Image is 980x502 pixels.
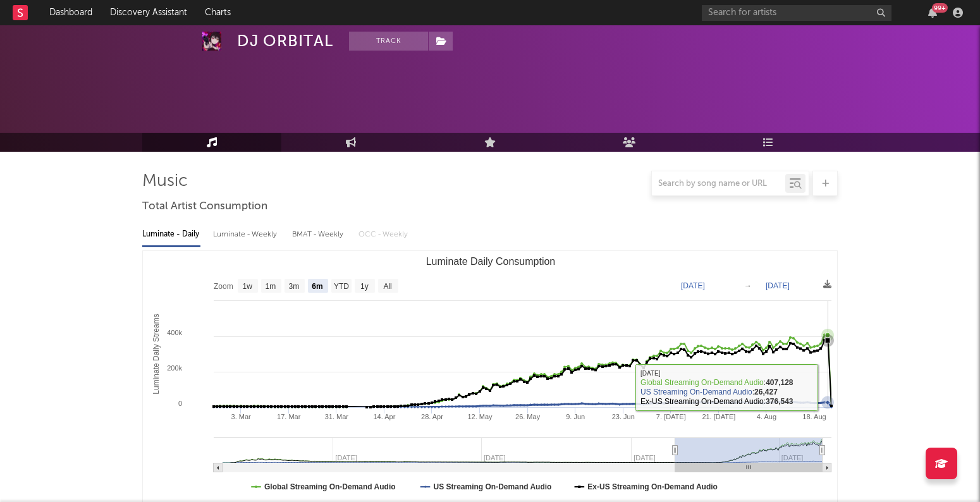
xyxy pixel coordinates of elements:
div: 99 + [932,3,948,13]
text: 200k [167,364,182,372]
text: → [744,281,752,290]
span: Total Artist Consumption [142,199,267,214]
text: 28. Apr [421,413,443,420]
input: Search for artists [702,5,891,21]
text: 18. Aug [802,413,826,420]
button: 99+ [928,8,937,18]
div: DJ ORBITAL [237,32,333,51]
div: BMAT - Weekly [292,224,346,245]
text: [DATE] [681,281,705,290]
text: 3. Mar [231,413,252,420]
text: All [383,282,391,291]
button: Track [349,32,428,51]
text: 26. May [515,413,541,420]
text: Luminate Daily Consumption [426,256,556,267]
text: 0 [178,400,182,407]
text: YTD [334,282,349,291]
text: 3m [289,282,300,291]
text: 31. Mar [325,413,349,420]
text: Ex-US Streaming On-Demand Audio [587,482,718,491]
text: 7. [DATE] [656,413,686,420]
text: 4. Aug [757,413,776,420]
text: 9. Jun [566,413,585,420]
text: 1y [360,282,369,291]
text: 21. [DATE] [702,413,735,420]
text: [DATE] [766,281,790,290]
input: Search by song name or URL [652,179,785,189]
text: Zoom [214,282,233,291]
div: Luminate - Daily [142,224,200,245]
text: 1m [266,282,276,291]
text: 17. Mar [277,413,301,420]
text: 12. May [467,413,493,420]
div: Luminate - Weekly [213,224,279,245]
text: Luminate Daily Streams [152,314,161,394]
text: 400k [167,329,182,336]
text: 23. Jun [612,413,635,420]
text: 14. Apr [373,413,395,420]
text: 6m [312,282,322,291]
text: Global Streaming On-Demand Audio [264,482,396,491]
text: 1w [243,282,253,291]
text: US Streaming On-Demand Audio [434,482,552,491]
